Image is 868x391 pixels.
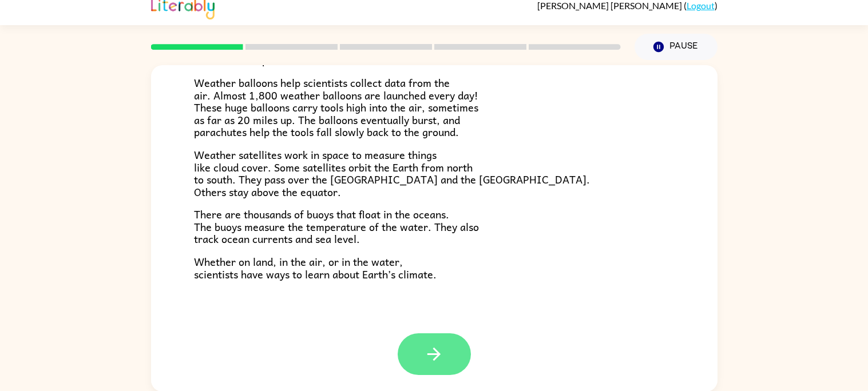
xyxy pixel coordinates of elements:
[194,74,478,140] span: Weather balloons help scientists collect data from the air. Almost 1,800 weather balloons are lau...
[194,146,590,200] span: Weather satellites work in space to measure things like cloud cover. Some satellites orbit the Ea...
[194,253,437,282] span: Whether on land, in the air, or in the water, scientists have ways to learn about Earth’s climate.
[635,34,718,60] button: Pause
[194,206,479,247] span: There are thousands of buoys that float in the oceans. The buoys measure the temperature of the w...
